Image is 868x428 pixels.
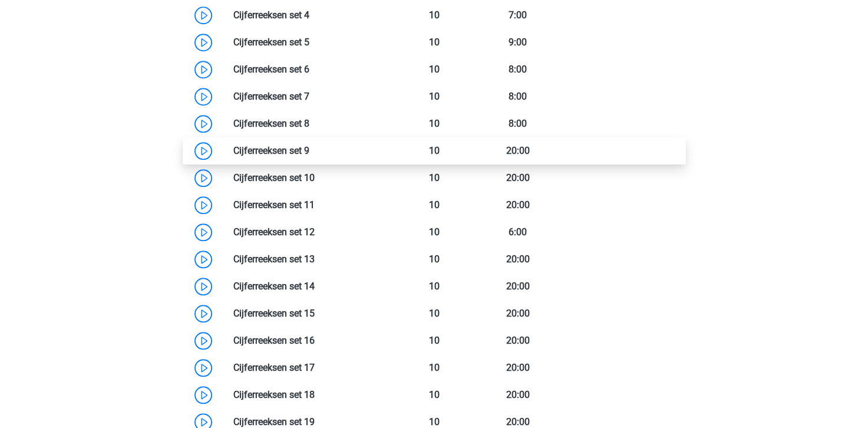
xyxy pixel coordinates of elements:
[225,388,392,402] div: Cijferreeksen set 18
[225,198,392,212] div: Cijferreeksen set 11
[225,252,392,266] div: Cijferreeksen set 13
[225,225,392,239] div: Cijferreeksen set 12
[225,361,392,375] div: Cijferreeksen set 17
[225,62,392,77] div: Cijferreeksen set 6
[225,35,392,50] div: Cijferreeksen set 5
[225,117,392,131] div: Cijferreeksen set 8
[225,144,392,158] div: Cijferreeksen set 9
[225,8,392,22] div: Cijferreeksen set 4
[225,334,392,348] div: Cijferreeksen set 16
[225,171,392,185] div: Cijferreeksen set 10
[225,90,392,104] div: Cijferreeksen set 7
[225,307,392,321] div: Cijferreeksen set 15
[225,279,392,294] div: Cijferreeksen set 14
